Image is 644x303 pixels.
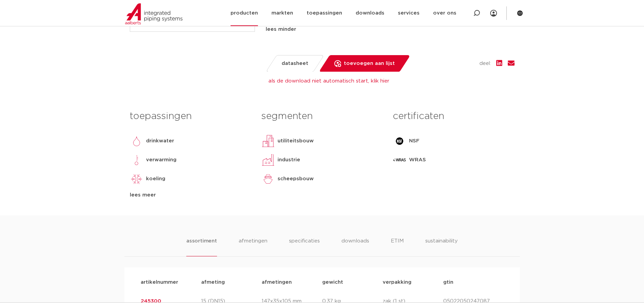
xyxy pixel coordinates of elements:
li: assortiment [186,237,217,256]
p: scheepsbouw [278,175,314,183]
p: utiliteitsbouw [278,137,314,145]
img: NSF [393,134,406,148]
div: lees meer [130,191,251,199]
span: deel: [479,60,491,68]
img: verwarming [130,153,143,167]
li: downloads [341,237,369,256]
img: utiliteitsbouw [261,134,275,148]
p: WRAS [409,156,426,164]
img: industrie [261,153,275,167]
span: toevoegen aan lijst [344,58,395,69]
img: drinkwater [130,134,143,148]
h3: toepassingen [130,110,251,123]
li: afmetingen [239,237,267,256]
p: verwarming [146,156,176,164]
img: scheepsbouw [261,172,275,186]
p: drinkwater [146,137,174,145]
p: artikelnummer [141,278,201,286]
li: sustainability [425,237,458,256]
p: verpakking [383,278,443,286]
li: specificaties [289,237,320,256]
img: WRAS [393,153,406,167]
p: gewicht [322,278,383,286]
h3: certificaten [393,110,514,123]
p: NSF [409,137,420,145]
h3: segmenten [261,110,383,123]
img: koeling [130,172,143,186]
p: afmeting [201,278,262,286]
span: datasheet [282,58,308,69]
li: ETIM [391,237,404,256]
p: koeling [146,175,165,183]
a: als de download niet automatisch start, klik hier [268,78,389,84]
p: afmetingen [262,278,322,286]
a: datasheet [265,55,324,72]
p: industrie [278,156,300,164]
div: lees minder [266,25,515,33]
p: gtin [443,278,504,286]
